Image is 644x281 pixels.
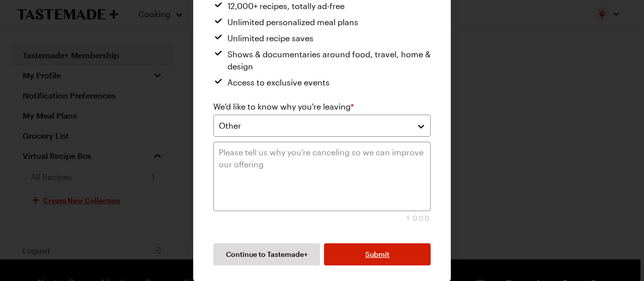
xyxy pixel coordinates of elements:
[213,243,320,265] button: Continue to Tastemade+
[226,249,308,259] span: Continue to Tastemade+
[324,243,431,265] button: Submit
[227,48,431,72] span: Shows & documentaries around food, travel, home & design
[213,213,431,223] div: 1000
[213,101,354,113] label: We'd like to know why you're leaving
[227,16,358,28] span: Unlimited personalized meal plans
[213,115,431,137] button: Other
[227,32,313,44] span: Unlimited recipe saves
[227,76,330,88] span: Access to exclusive events
[219,120,241,132] span: Other
[365,249,389,259] span: Submit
